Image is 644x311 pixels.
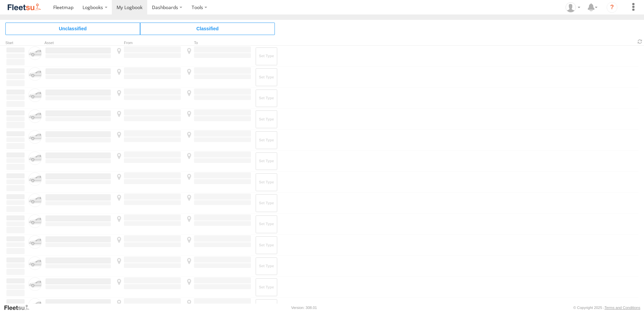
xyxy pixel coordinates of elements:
[636,38,644,45] span: Refresh
[605,306,640,310] a: Terms and Conditions
[185,41,252,45] div: To
[563,2,583,12] div: Anthony Winton
[44,41,112,45] div: Asset
[5,23,140,35] span: Click to view Unclassified Trips
[7,3,42,12] img: fleetsu-logo-horizontal.svg
[291,306,317,310] div: Version: 308.01
[573,306,640,310] div: © Copyright 2025 -
[115,41,182,45] div: From
[5,41,26,45] div: Click to Sort
[607,2,617,13] i: ?
[4,304,35,311] a: Visit our Website
[140,23,275,35] span: Click to view Classified Trips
